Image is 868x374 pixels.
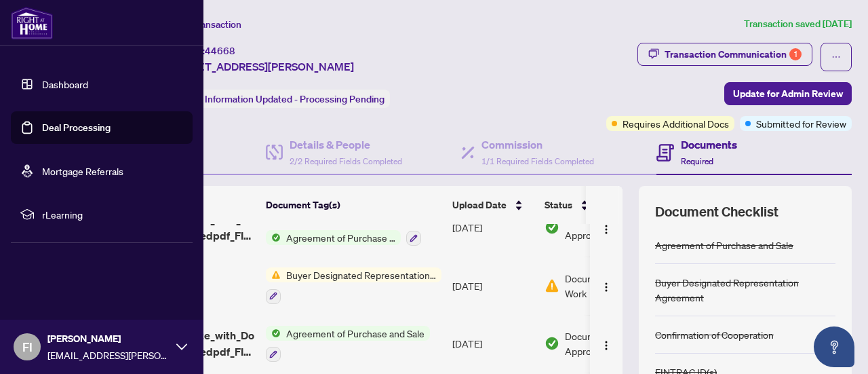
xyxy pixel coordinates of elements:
[637,43,812,66] button: Transaction Communication1
[565,271,649,301] span: Document Needs Work
[681,136,737,153] h4: Documents
[281,326,430,341] span: Agreement of Purchase and Sale
[545,278,559,293] img: Document Status
[481,136,594,153] h4: Commission
[655,202,778,221] span: Document Checklist
[42,207,183,222] span: rLearning
[11,7,53,39] img: logo
[814,326,854,367] button: Open asap
[452,198,507,212] span: Upload Date
[545,220,559,235] img: Document Status
[789,48,802,60] div: 1
[266,267,441,304] button: Status IconBuyer Designated Representation Agreement
[169,18,241,31] span: View Transaction
[831,52,841,62] span: ellipsis
[655,275,835,305] div: Buyer Designated Representation Agreement
[595,333,617,354] button: Logo
[595,217,617,238] button: Logo
[565,212,649,242] span: Document Approved
[623,116,729,131] span: Requires Additional Docs
[545,198,572,212] span: Status
[168,90,390,108] div: Status:
[681,156,713,166] span: Required
[47,348,170,362] span: [EMAIL_ADDRESS][PERSON_NAME][DOMAIN_NAME]
[47,331,170,346] span: [PERSON_NAME]
[733,83,843,105] span: Update for Admin Review
[655,327,774,342] div: Confirmation of Cooperation
[266,267,281,282] img: Status Icon
[655,238,793,253] div: Agreement of Purchase and Sale
[447,315,539,373] td: [DATE]
[447,198,539,257] td: [DATE]
[481,156,594,166] span: 1/1 Required Fields Completed
[290,136,402,153] h4: Details & People
[205,45,235,57] span: 44668
[290,156,402,166] span: 2/2 Required Fields Completed
[42,121,111,134] a: Deal Processing
[447,186,539,224] th: Upload Date
[260,186,447,224] th: Document Tag(s)
[447,257,539,315] td: [DATE]
[266,326,281,341] img: Status Icon
[205,93,384,105] span: Information Updated - Processing Pending
[266,230,281,245] img: Status Icon
[565,329,649,358] span: Document Approved
[601,282,612,293] img: Logo
[42,165,123,177] a: Mortgage Referrals
[22,337,33,356] span: FI
[601,340,612,351] img: Logo
[266,209,421,246] button: Status IconConfirmation of CooperationStatus IconAgreement of Purchase and Sale
[545,336,559,351] img: Document Status
[665,43,802,65] div: Transaction Communication
[744,16,852,32] article: Transaction saved [DATE]
[601,224,612,235] img: Logo
[724,82,852,105] button: Update for Admin Review
[595,275,617,297] button: Logo
[42,78,88,90] a: Dashboard
[266,326,430,362] button: Status IconAgreement of Purchase and Sale
[539,186,654,224] th: Status
[281,267,441,282] span: Buyer Designated Representation Agreement
[756,116,846,131] span: Submitted for Review
[281,230,401,245] span: Agreement of Purchase and Sale
[168,58,354,75] span: [STREET_ADDRESS][PERSON_NAME]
